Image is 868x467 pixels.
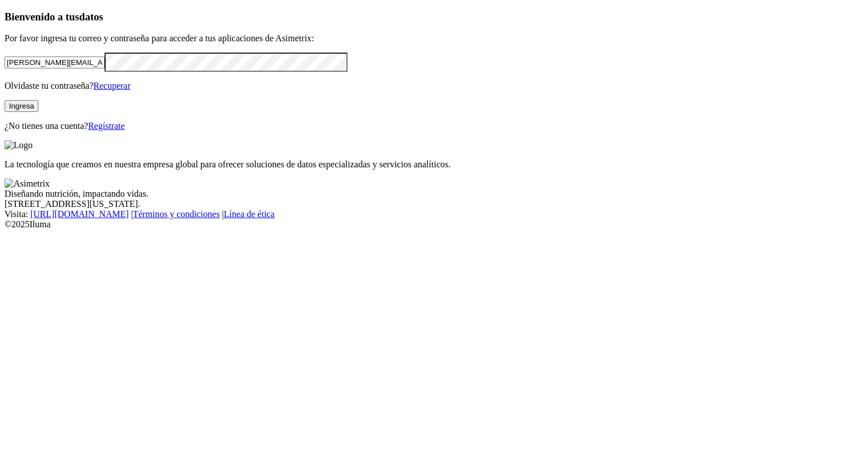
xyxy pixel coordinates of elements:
[5,209,863,219] div: Visita : | |
[5,57,105,68] input: Tu correo
[5,33,863,44] p: Por favor ingresa tu correo y contraseña para acceder a tus aplicaciones de Asimetrix:
[93,81,131,90] a: Recuperar
[5,199,863,209] div: [STREET_ADDRESS][US_STATE].
[5,219,863,230] div: © 2025 Iluma
[31,209,129,219] a: [URL][DOMAIN_NAME]
[224,209,275,219] a: Línea de ética
[5,100,38,112] button: Ingresa
[5,140,33,150] img: Logo
[5,81,863,91] p: Olvidaste tu contraseña?
[5,189,863,199] div: Diseñando nutrición, impactando vidas.
[5,159,863,170] p: La tecnología que creamos en nuestra empresa global para ofrecer soluciones de datos especializad...
[88,121,125,131] a: Regístrate
[133,209,220,219] a: Términos y condiciones
[5,11,863,23] h3: Bienvenido a tus
[79,11,103,23] span: datos
[5,179,50,189] img: Asimetrix
[5,121,863,131] p: ¿No tienes una cuenta?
